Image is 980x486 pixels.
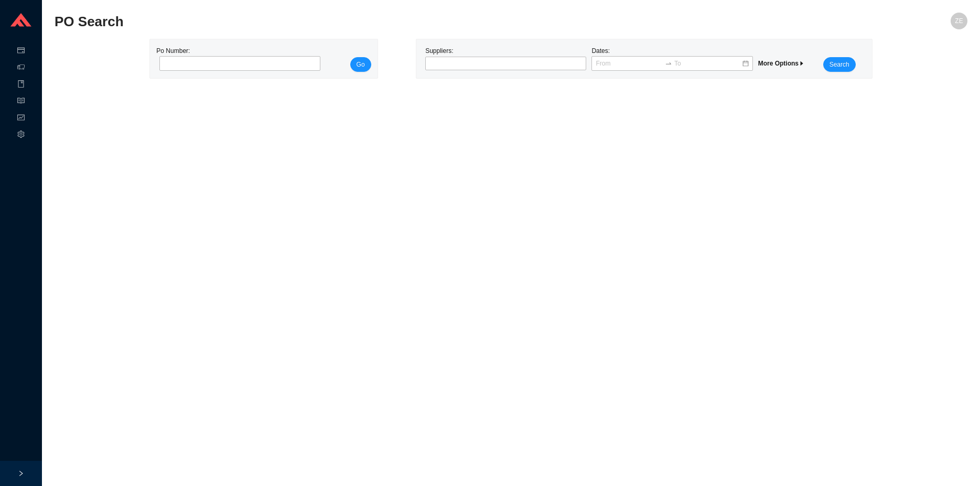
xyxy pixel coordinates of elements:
[596,58,663,69] input: From
[423,46,589,72] div: Suppliers:
[589,46,755,72] div: Dates:
[830,59,849,70] span: Search
[674,58,741,69] input: To
[17,127,25,144] span: setting
[665,60,672,67] span: swap-right
[17,77,25,93] span: book
[17,43,25,60] span: credit-card
[823,57,856,72] button: Search
[55,13,739,31] h2: PO Search
[665,60,672,67] span: to
[758,60,805,67] span: More Options
[357,59,365,70] span: Go
[799,60,805,67] span: caret-right
[955,13,963,29] span: ZE
[350,57,371,72] button: Go
[156,46,317,72] div: Po Number:
[17,110,25,127] span: fund
[17,93,25,110] span: read
[18,470,24,477] span: right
